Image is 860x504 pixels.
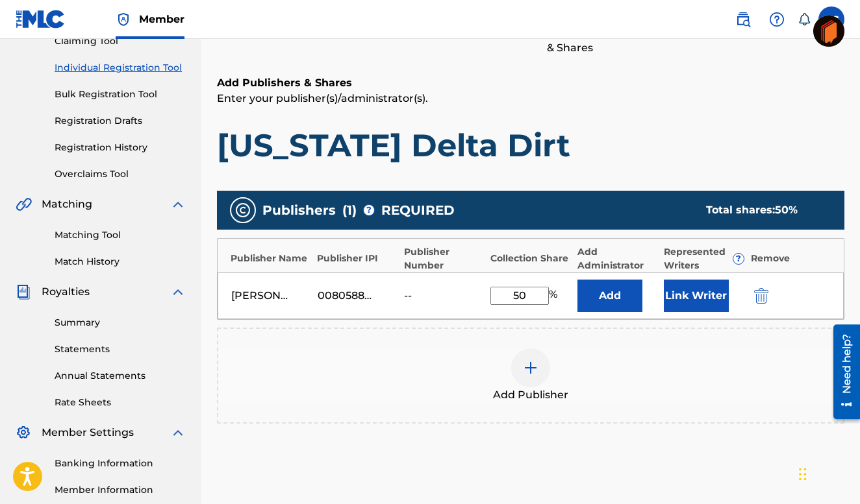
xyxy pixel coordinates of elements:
[342,200,357,220] span: ( 1 )
[55,34,186,48] a: Claiming Tool
[217,75,844,91] h6: Add Publishers & Shares
[217,91,844,106] p: Enter your publisher(s)/administrator(s).
[55,141,186,154] a: Registration History
[16,284,31,300] img: Royalties
[664,280,729,312] button: Link Writer
[730,6,756,32] a: Public Search
[754,288,768,304] img: 12a2ab48e56ec057fbd8.svg
[55,255,186,269] a: Match History
[775,204,798,216] span: 50 %
[733,254,744,264] span: ?
[664,245,744,272] div: Represented Writers
[764,6,790,32] div: Help
[795,442,860,504] iframe: Chat Widget
[170,284,186,300] img: expand
[577,245,657,272] div: Add Administrator
[523,360,538,376] img: add
[42,197,92,212] span: Matching
[490,252,570,265] div: Collection Share
[262,200,336,220] span: Publishers
[55,342,186,356] a: Statements
[769,12,785,27] img: help
[55,457,186,470] a: Banking Information
[16,10,66,29] img: MLC Logo
[751,252,831,265] div: Remove
[42,284,90,300] span: Royalties
[42,425,134,440] span: Member Settings
[16,197,32,212] img: Matching
[55,396,186,409] a: Rate Sheets
[235,202,251,218] img: publishers
[170,197,186,212] img: expand
[170,425,186,440] img: expand
[577,280,642,312] button: Add
[799,455,807,494] div: Drag
[217,126,844,165] h1: [US_STATE] Delta Dirt
[55,114,186,128] a: Registration Drafts
[55,483,186,497] a: Member Information
[824,319,860,424] iframe: Resource Center
[404,245,484,272] div: Publisher Number
[381,200,455,220] span: REQUIRED
[139,12,184,27] span: Member
[706,202,818,218] div: Total shares:
[55,316,186,330] a: Summary
[735,12,751,27] img: search
[818,6,844,32] div: User Menu
[116,12,131,27] img: Top Rightsholder
[798,13,811,26] div: Notifications
[364,205,374,215] span: ?
[55,228,186,242] a: Matching Tool
[55,167,186,181] a: Overclaims Tool
[549,287,561,305] span: %
[231,252,310,265] div: Publisher Name
[16,425,31,440] img: Member Settings
[55,61,186,75] a: Individual Registration Tool
[55,88,186,101] a: Bulk Registration Tool
[493,387,568,403] span: Add Publisher
[317,252,397,265] div: Publisher IPI
[55,369,186,383] a: Annual Statements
